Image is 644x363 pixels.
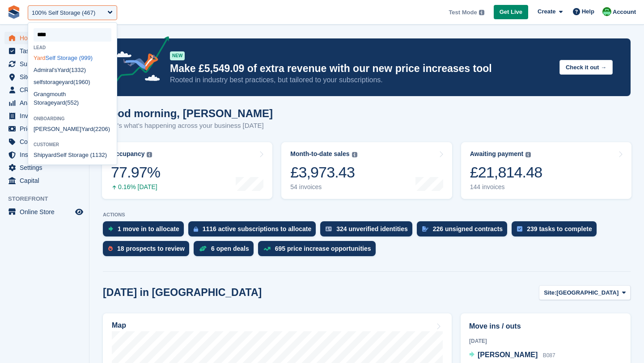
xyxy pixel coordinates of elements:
div: Lead [28,45,117,50]
p: Rooted in industry best practices, but tailored to your subscriptions. [170,75,552,85]
div: Onboarding [28,116,117,121]
div: selfstorage (1960) [28,76,117,88]
div: Ship Self Storage (1132) [28,149,117,161]
div: 77.97% [111,163,160,181]
span: yard [54,99,65,106]
div: 1 move in to allocate [118,225,179,232]
span: Analytics [20,97,73,109]
img: verify_identity-adf6edd0f0f0b5bbfe63781bf79b02c33cf7c696d77639b501bdc392416b5a36.svg [326,226,332,232]
span: Test Mode [449,8,477,17]
span: Yard [57,67,69,73]
h2: [DATE] in [GEOGRAPHIC_DATA] [103,287,262,299]
span: Settings [20,161,73,174]
a: menu [4,58,85,70]
div: Admiral's (1332) [28,64,117,76]
span: [GEOGRAPHIC_DATA] [556,288,619,297]
h2: Move ins / outs [469,321,622,332]
div: 144 invoices [470,183,542,191]
span: Invoices [20,110,73,122]
span: Yard [81,126,93,132]
a: Awaiting payment £21,814.48 144 invoices [461,142,631,199]
div: £3,973.43 [290,163,357,181]
span: Create [538,7,555,16]
h1: Good morning, [PERSON_NAME] [103,107,273,119]
span: Get Live [500,8,522,17]
img: price_increase_opportunities-93ffe204e8149a01c8c9dc8f82e8f89637d9d84a8eef4429ea346261dce0b2c0.svg [263,247,271,251]
img: stora-icon-8386f47178a22dfd0bd8f6a31ec36ba5ce8667c1dd55bd0f319d3a0aa187defe.svg [7,5,21,19]
a: menu [4,122,85,135]
span: [PERSON_NAME] [478,351,538,359]
span: Site: [544,288,556,297]
span: Capital [20,174,73,187]
div: £21,814.48 [470,163,542,181]
img: move_ins_to_allocate_icon-fdf77a2bb77ea45bf5b3d319d69a93e2d87916cf1d5bf7949dd705db3b84f3ca.svg [108,226,113,232]
p: ACTIONS [103,212,631,218]
span: Yard [34,55,46,61]
a: menu [4,174,85,187]
div: Awaiting payment [470,150,524,158]
div: 695 price increase opportunities [275,245,371,252]
a: menu [4,97,85,109]
a: Get Live [494,5,528,20]
div: 6 open deals [211,245,249,252]
span: Insurance [20,148,73,161]
div: [PERSON_NAME] (2206) [28,123,117,135]
span: Tasks [20,45,73,57]
a: Month-to-date sales £3,973.43 54 invoices [281,142,452,199]
div: 324 unverified identities [336,225,408,232]
span: Subscriptions [20,58,73,70]
span: Sites [20,71,73,83]
a: 324 unverified identities [320,221,417,241]
button: Site: [GEOGRAPHIC_DATA] [539,285,631,300]
div: 239 tasks to complete [527,225,592,232]
img: prospect-51fa495bee0391a8d652442698ab0144808aea92771e9ea1ae160a38d050c398.svg [108,246,113,251]
a: menu [4,71,85,83]
img: icon-info-grey-7440780725fd019a000dd9b08b2336e03edf1995a4989e88bcd33f0948082b44.svg [479,10,484,15]
a: menu [4,206,85,218]
span: Pricing [20,122,73,135]
a: Occupancy 77.97% 0.16% [DATE] [102,142,272,199]
div: 1116 active subscriptions to allocate [203,225,312,232]
img: icon-info-grey-7440780725fd019a000dd9b08b2336e03edf1995a4989e88bcd33f0948082b44.svg [525,152,531,157]
div: 100% Self Storage (467) [32,8,95,17]
span: yard [45,152,56,158]
span: B087 [543,352,555,359]
a: 239 tasks to complete [512,221,601,241]
button: Check it out → [559,60,613,75]
a: menu [4,45,85,57]
img: Laura Carlisle [602,7,611,16]
img: contract_signature_icon-13c848040528278c33f63329250d36e43548de30e8caae1d1a13099fd9432cc5.svg [422,226,428,232]
span: Online Store [20,206,73,218]
span: Home [20,32,73,44]
span: Coupons [20,135,73,148]
div: [DATE] [469,337,622,345]
a: 6 open deals [194,241,258,261]
div: 54 invoices [290,183,357,191]
span: Help [582,7,594,16]
div: Self Storage (999) [28,52,117,64]
img: task-75834270c22a3079a89374b754ae025e5fb1db73e45f91037f5363f120a921f8.svg [517,226,522,232]
a: 1 move in to allocate [103,221,188,241]
a: 1116 active subscriptions to allocate [188,221,321,241]
div: Customer [28,142,117,147]
a: menu [4,161,85,174]
div: 18 prospects to review [117,245,185,252]
img: price-adjustments-announcement-icon-8257ccfd72463d97f412b2fc003d46551f7dbcb40ab6d574587a9cd5c0d94... [107,36,169,87]
img: active_subscription_to_allocate_icon-d502201f5373d7db506a760aba3b589e785aa758c864c3986d89f69b8ff3... [194,226,198,232]
img: icon-info-grey-7440780725fd019a000dd9b08b2336e03edf1995a4989e88bcd33f0948082b44.svg [352,152,357,157]
a: Preview store [74,207,85,217]
a: menu [4,32,85,44]
a: 695 price increase opportunities [258,241,380,261]
div: 226 unsigned contracts [433,225,503,232]
span: CRM [20,84,73,96]
span: yard [62,79,73,85]
a: menu [4,110,85,122]
img: deal-1b604bf984904fb50ccaf53a9ad4b4a5d6e5aea283cecdc64d6e3604feb123c2.svg [199,245,207,252]
img: icon-info-grey-7440780725fd019a000dd9b08b2336e03edf1995a4989e88bcd33f0948082b44.svg [147,152,152,157]
div: Month-to-date sales [290,150,349,158]
p: Make £5,549.09 of extra revenue with our new price increases tool [170,62,552,75]
span: Storefront [8,194,89,203]
div: 0.16% [DATE] [111,183,160,191]
div: Grangmouth Storage (552) [28,88,117,109]
h2: Map [112,321,126,329]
